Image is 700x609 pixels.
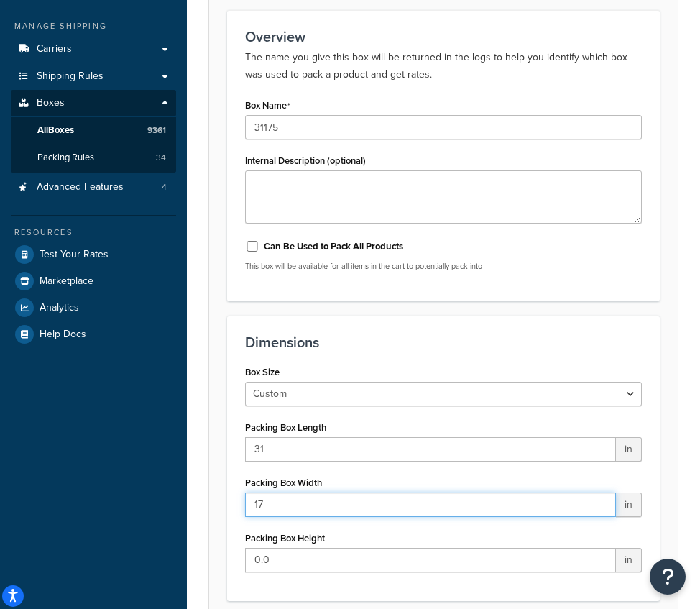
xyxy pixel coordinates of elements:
span: Packing Rules [37,152,94,164]
a: Marketplace [11,268,176,294]
span: Analytics [40,302,79,314]
span: Boxes [37,97,65,109]
a: Help Docs [11,321,176,347]
h3: Overview [245,29,642,45]
label: Packing Box Width [245,477,322,488]
a: Carriers [11,36,176,63]
label: Box Name [245,100,290,111]
span: in [616,437,642,462]
p: The name you give this box will be returned in the logs to help you identify which box was used t... [245,49,642,83]
li: Advanced Features [11,174,176,201]
a: Analytics [11,295,176,321]
div: Resources [11,226,176,239]
span: Carriers [37,43,72,55]
span: 9361 [147,124,166,137]
label: Packing Box Length [245,422,326,433]
div: Manage Shipping [11,20,176,32]
li: Boxes [11,90,176,172]
h3: Dimensions [245,334,642,350]
label: Can Be Used to Pack All Products [264,240,403,253]
span: 34 [156,152,166,164]
span: in [616,493,642,517]
a: Test Your Rates [11,242,176,267]
span: in [616,548,642,572]
label: Box Size [245,367,280,377]
span: 4 [162,181,167,193]
span: Help Docs [40,329,86,341]
label: Packing Box Height [245,533,325,544]
li: Packing Rules [11,145,176,171]
a: AllBoxes9361 [11,117,176,144]
span: Shipping Rules [37,70,103,83]
label: Internal Description (optional) [245,155,366,166]
a: Boxes [11,90,176,116]
a: Advanced Features4 [11,174,176,201]
span: All Boxes [37,124,74,137]
span: Advanced Features [37,181,124,193]
a: Shipping Rules [11,63,176,90]
a: Packing Rules34 [11,145,176,171]
p: This box will be available for all items in the cart to potentially pack into [245,261,642,272]
span: Test Your Rates [40,249,109,261]
button: Open Resource Center [650,559,686,595]
span: Marketplace [40,275,93,288]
